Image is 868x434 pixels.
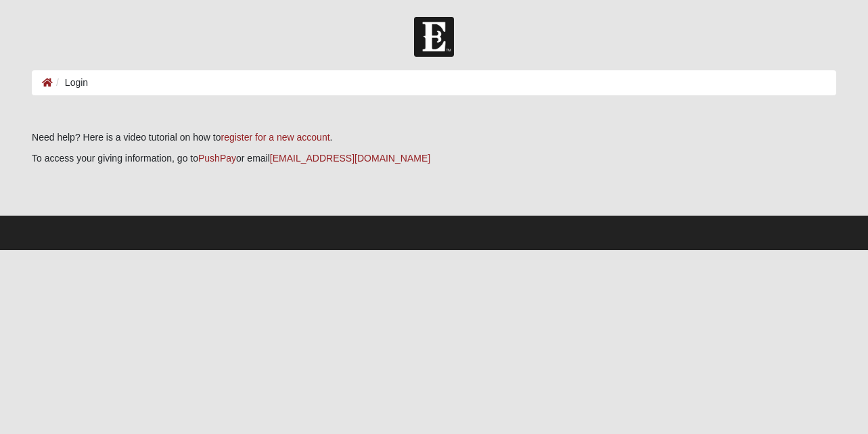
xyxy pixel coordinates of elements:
p: Need help? Here is a video tutorial on how to . [32,130,836,145]
img: Church of Eleven22 Logo [414,17,454,57]
p: To access your giving information, go to or email [32,151,836,166]
a: register for a new account [221,132,329,143]
li: Login [53,76,88,90]
a: [EMAIL_ADDRESS][DOMAIN_NAME] [270,153,430,164]
a: PushPay [198,153,236,164]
